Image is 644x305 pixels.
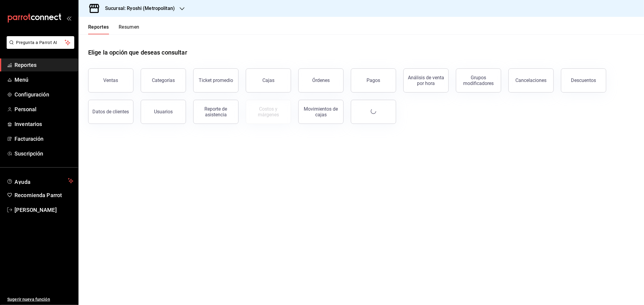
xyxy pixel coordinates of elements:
[516,77,547,83] div: Cancelaciones
[88,68,133,93] button: Ventas
[93,109,129,115] div: Datos de clientes
[312,77,330,83] div: Órdenes
[16,39,65,46] span: Pregunta a Parrot AI
[456,68,501,93] button: Grupos modificadores
[7,296,73,303] span: Sugerir nueva función
[302,106,340,118] div: Movimientos de cajas
[154,109,173,115] div: Usuarios
[14,177,66,184] span: Ayuda
[100,5,175,12] h3: Sucursal: Ryoshi (Metropolitan)
[119,24,139,34] button: Resumen
[351,68,396,93] button: Pagos
[262,77,275,84] div: Cajas
[88,100,133,124] button: Datos de clientes
[403,68,449,93] button: Análisis de venta por hora
[88,24,139,34] div: navigation tabs
[14,61,73,69] span: Reportes
[14,206,73,214] span: [PERSON_NAME]
[14,135,73,143] span: Facturación
[88,24,109,34] button: Reportes
[197,106,235,118] div: Reporte de asistencia
[460,75,497,86] div: Grupos modificadores
[250,106,287,118] div: Costos y márgenes
[14,76,73,84] span: Menú
[407,75,445,86] div: Análisis de venta por hora
[14,149,73,158] span: Suscripción
[571,77,596,83] div: Descuentos
[298,100,344,124] button: Movimientos de cajas
[14,105,73,113] span: Personal
[193,100,239,124] button: Reporte de asistencia
[7,36,74,49] button: Pregunta a Parrot AI
[14,120,73,128] span: Inventarios
[193,68,239,93] button: Ticket promedio
[104,77,118,83] div: Ventas
[561,68,606,93] button: Descuentos
[4,44,74,50] a: Pregunta a Parrot AI
[246,100,291,124] button: Contrata inventarios para ver este reporte
[141,100,186,124] button: Usuarios
[66,16,71,20] button: open_drawer_menu
[199,77,233,83] div: Ticket promedio
[88,48,187,57] h1: Elige la opción que deseas consultar
[141,68,186,93] button: Categorías
[246,68,291,93] a: Cajas
[298,68,344,93] button: Órdenes
[152,77,175,83] div: Categorías
[367,77,380,83] div: Pagos
[14,191,73,199] span: Recomienda Parrot
[14,90,73,99] span: Configuración
[508,68,554,93] button: Cancelaciones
